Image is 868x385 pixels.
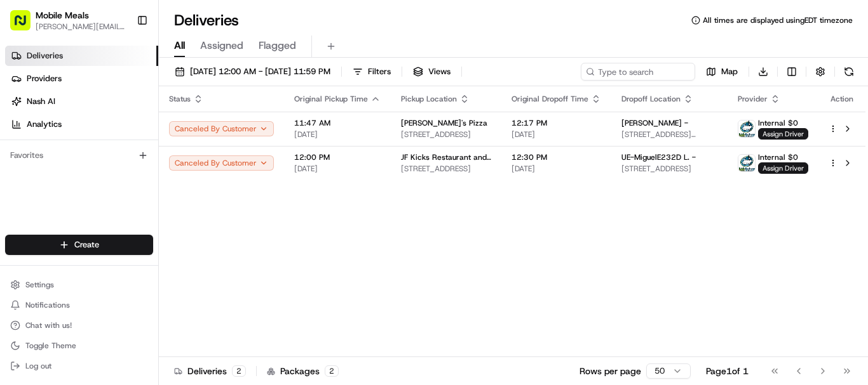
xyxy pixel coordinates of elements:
a: Providers [5,69,158,89]
span: Original Pickup Time [294,94,368,104]
span: [DATE] [512,129,601,140]
div: Favorites [5,145,153,166]
span: Provider [738,94,768,104]
button: Canceled By Customer [169,121,274,136]
span: [STREET_ADDRESS] [621,164,717,174]
span: All times are displayed using EDT timezone [703,15,853,25]
span: 12:00 PM [294,152,381,162]
div: Action [829,94,855,104]
span: JF Kicks Restaurant and Patio Bar [401,152,491,162]
span: [STREET_ADDRESS][PERSON_NAME] [621,129,717,140]
img: MM.png [738,121,755,137]
span: Deliveries [27,50,63,62]
button: Map [700,63,743,81]
span: Analytics [27,119,62,130]
div: 2 [325,365,339,377]
span: Original Dropoff Time [512,94,588,104]
span: Internal $0 [758,152,798,162]
span: 12:17 PM [512,118,601,128]
span: Dropoff Location [621,94,681,104]
span: All [174,38,185,53]
span: [DATE] [294,129,381,140]
button: Filters [347,63,397,81]
span: Create [74,239,99,251]
span: Settings [25,280,54,290]
button: Refresh [840,63,858,81]
span: Providers [27,73,62,84]
a: Analytics [5,114,158,134]
div: Page 1 of 1 [706,365,749,377]
div: Deliveries [174,365,246,377]
span: [STREET_ADDRESS] [401,164,491,174]
span: Assigned [200,38,243,53]
button: Chat with us! [5,316,153,334]
span: Chat with us! [25,320,72,330]
button: Notifications [5,296,153,314]
button: Mobile Meals[PERSON_NAME][EMAIL_ADDRESS][DOMAIN_NAME] [5,5,132,36]
span: Filters [368,66,391,77]
a: Deliveries [5,46,158,66]
span: Log out [25,361,51,371]
span: 11:47 AM [294,118,381,128]
button: Mobile Meals [36,9,89,22]
span: Views [428,66,451,77]
span: [DATE] [294,164,381,174]
span: 12:30 PM [512,152,601,162]
span: [STREET_ADDRESS] [401,129,491,140]
span: Toggle Theme [25,341,76,351]
span: [PERSON_NAME]'s Pizza [401,118,487,128]
div: Packages [267,365,339,377]
span: UE-MiguelE232D L. - [621,152,696,162]
span: Internal $0 [758,118,798,128]
div: 2 [232,365,246,377]
span: Assign Driver [758,128,808,140]
input: Type to search [581,63,695,81]
button: Views [407,63,456,81]
button: Create [5,235,153,255]
span: Notifications [25,300,70,310]
span: [DATE] [512,164,601,174]
button: Canceled By Customer [169,155,274,171]
span: Nash AI [27,96,55,107]
a: Nash AI [5,91,158,112]
button: Log out [5,357,153,375]
button: Settings [5,276,153,294]
span: [DATE] 12:00 AM - [DATE] 11:59 PM [190,66,330,77]
img: MM.png [738,155,755,171]
p: Rows per page [580,365,641,377]
button: [DATE] 12:00 AM - [DATE] 11:59 PM [169,63,336,81]
h1: Deliveries [174,10,239,30]
span: [PERSON_NAME] - [621,118,688,128]
button: Toggle Theme [5,337,153,355]
span: Status [169,94,191,104]
span: Flagged [259,38,296,53]
button: [PERSON_NAME][EMAIL_ADDRESS][DOMAIN_NAME] [36,22,126,32]
span: Assign Driver [758,162,808,174]
span: Pickup Location [401,94,457,104]
span: Map [721,66,738,77]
